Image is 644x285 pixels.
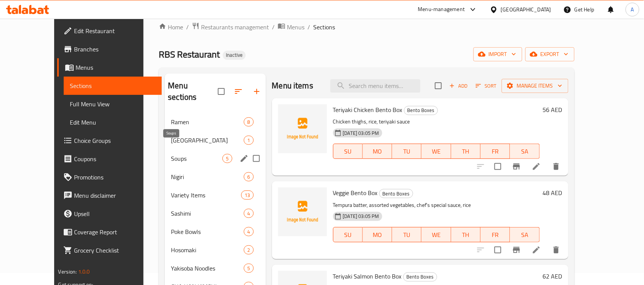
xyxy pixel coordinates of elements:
span: TH [454,146,478,157]
div: Yakisoba Noodles5 [165,259,266,277]
div: Menu-management [418,5,465,14]
span: FR [484,146,507,157]
img: Teriyaki Chicken Bento Box [278,104,327,153]
a: Sections [64,77,162,95]
span: Yakisoba Noodles [171,264,244,273]
button: Branch-specific-item [507,157,526,176]
div: items [244,245,253,255]
button: WE [422,144,451,159]
span: RBS Restaurant [159,46,220,63]
span: Select to update [490,242,506,258]
span: Poke Bowls [171,227,244,236]
span: Grocery Checklist [74,246,156,255]
span: Soups [171,154,222,163]
span: Veggie Bento Box [333,187,378,199]
span: 4 [244,228,253,235]
span: Upsell [74,209,156,218]
span: Restaurants management [201,22,269,32]
span: Choice Groups [74,136,156,145]
div: items [244,117,253,126]
input: search [330,79,420,93]
span: 13 [241,192,253,199]
span: 6 [244,173,253,181]
button: Branch-specific-item [507,241,526,259]
a: Edit Menu [64,113,162,131]
h2: Menu sections [168,80,217,103]
button: SU [333,144,363,159]
a: Edit Restaurant [57,22,162,40]
span: Teriyaki Chicken Bento Box [333,104,402,115]
li: / [308,22,310,32]
h6: 48 AED [543,187,562,198]
a: Menu disclaimer [57,186,162,205]
li: / [186,22,189,32]
div: items [244,136,253,145]
h6: 62 AED [543,271,562,282]
span: 1 [244,137,253,144]
div: [GEOGRAPHIC_DATA] [501,5,551,14]
span: Inactive [223,52,246,58]
div: Ramen8 [165,113,266,131]
button: TH [451,144,481,159]
span: Bento Boxes [404,272,437,281]
a: Coupons [57,150,162,168]
button: FR [481,227,510,242]
a: Home [159,22,183,32]
button: FR [481,144,510,159]
a: Menus [57,58,162,77]
span: 1.0.0 [78,267,90,277]
span: [GEOGRAPHIC_DATA] [171,136,244,145]
div: [GEOGRAPHIC_DATA]1 [165,131,266,149]
nav: breadcrumb [159,22,574,32]
span: Sort [476,82,497,90]
span: Sort items [471,80,502,92]
button: WE [422,227,451,242]
span: Select section [430,78,446,94]
button: Add section [248,82,266,101]
span: Add item [446,80,471,92]
span: Sections [313,22,335,32]
div: Ramen [171,117,244,126]
span: 8 [244,118,253,126]
span: MO [366,146,389,157]
span: WE [425,229,448,240]
button: SA [510,227,539,242]
span: TU [395,146,419,157]
span: SA [513,229,536,240]
button: TH [451,227,481,242]
div: Sashimi4 [165,204,266,223]
span: Coupons [74,154,156,163]
img: Veggie Bento Box [278,187,327,236]
a: Menus [278,22,304,32]
button: Manage items [502,79,568,93]
button: Add [446,80,471,92]
span: [DATE] 03:05 PM [340,130,382,137]
span: Nigiri [171,172,244,181]
span: Select to update [490,159,506,175]
span: 5 [244,265,253,272]
span: MO [366,229,389,240]
span: A [631,5,634,14]
span: Full Menu View [70,99,156,109]
button: SU [333,227,363,242]
span: 2 [244,247,253,254]
a: Restaurants management [192,22,269,32]
a: Edit menu item [532,162,541,171]
span: 4 [244,210,253,217]
span: Menus [76,63,156,72]
a: Upsell [57,205,162,223]
span: Variety Items [171,191,241,200]
a: Promotions [57,168,162,186]
a: Branches [57,40,162,58]
li: / [272,22,275,32]
div: Variety Items13 [165,186,266,204]
span: Bento Boxes [404,106,438,115]
span: Promotions [74,173,156,182]
span: Menus [287,22,304,32]
span: Add [448,82,469,90]
h2: Menu items [272,80,314,91]
span: Version: [58,267,77,277]
span: Edit Menu [70,118,156,127]
button: TU [392,144,422,159]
